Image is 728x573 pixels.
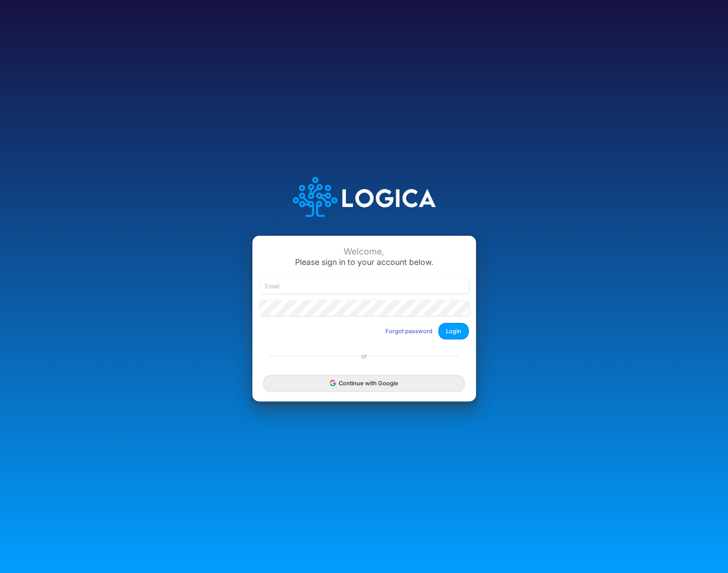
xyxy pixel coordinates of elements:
button: Forgot password [379,324,438,339]
button: Login [438,323,469,339]
button: Continue with Google [263,375,464,392]
input: Email [260,278,469,294]
span: Please sign in to your account below. [295,257,433,267]
div: Welcome, [260,247,469,257]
